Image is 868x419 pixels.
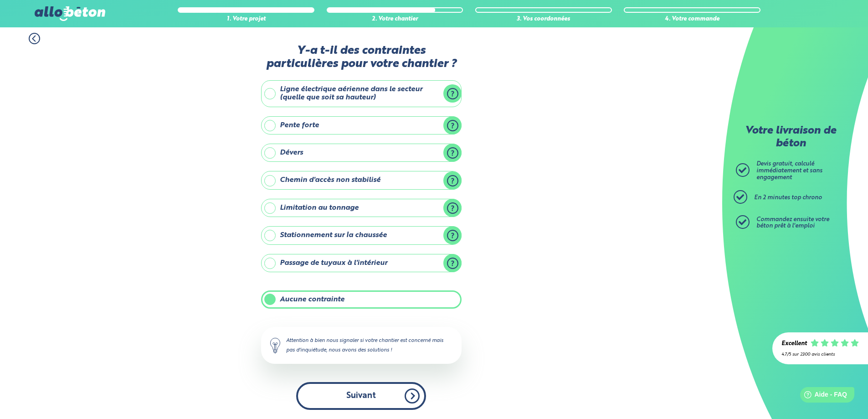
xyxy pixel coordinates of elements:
div: 4. Votre commande [624,16,760,23]
label: Aucune contrainte [261,290,462,309]
div: 1. Votre projet [178,16,314,23]
div: Excellent [781,341,807,347]
span: Devis gratuit, calculé immédiatement et sans engagement [756,161,822,180]
label: Limitation au tonnage [261,199,462,217]
img: allobéton [35,6,105,21]
label: Passage de tuyaux à l'intérieur [261,254,462,272]
div: Attention à bien nous signaler si votre chantier est concerné mais pas d'inquiétude, nous avons d... [261,327,462,363]
div: 2. Votre chantier [327,16,463,23]
div: 3. Vos coordonnées [475,16,612,23]
p: Votre livraison de béton [738,125,843,150]
button: Suivant [296,382,426,410]
label: Ligne électrique aérienne dans le secteur (quelle que soit sa hauteur) [261,80,462,107]
div: 4.7/5 sur 2300 avis clients [781,352,859,357]
span: En 2 minutes top chrono [754,195,822,201]
iframe: Help widget launcher [787,383,858,409]
label: Pente forte [261,116,462,134]
label: Dévers [261,144,462,162]
label: Chemin d'accès non stabilisé [261,171,462,189]
label: Y-a t-il des contraintes particulières pour votre chantier ? [261,44,462,71]
span: Commandez ensuite votre béton prêt à l'emploi [756,217,829,229]
label: Stationnement sur la chaussée [261,226,462,244]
